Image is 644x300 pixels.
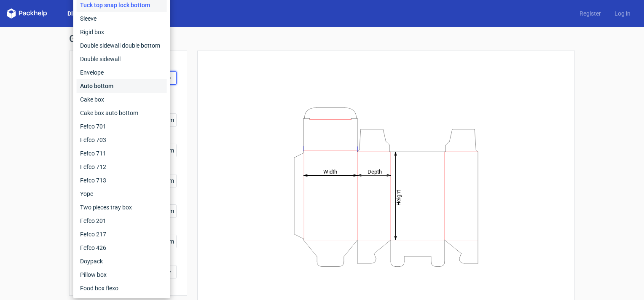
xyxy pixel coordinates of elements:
div: Fefco 711 [77,147,167,160]
tspan: Width [323,168,337,174]
div: Fefco 712 [77,160,167,174]
tspan: Depth [368,168,382,174]
div: Yope [77,187,167,201]
tspan: Height [395,190,402,205]
div: Food box flexo [77,281,167,295]
div: Fefco 217 [77,228,167,241]
div: Pillow box [77,268,167,281]
a: Log in [608,9,637,18]
div: Fefco 201 [77,214,167,228]
div: Fefco 713 [77,174,167,187]
div: Fefco 701 [77,120,167,133]
div: Fefco 703 [77,133,167,147]
div: Cake box [77,93,167,106]
a: Register [573,9,608,18]
h1: Generate new dieline [69,34,575,44]
div: Envelope [77,66,167,79]
div: Double sidewall [77,52,167,66]
div: Doypack [77,254,167,268]
div: Auto bottom [77,79,167,93]
div: Double sidewall double bottom [77,39,167,52]
div: Sleeve [77,12,167,25]
div: Cake box auto bottom [77,106,167,120]
a: Dielines [61,9,96,18]
div: Fefco 426 [77,241,167,254]
div: Two pieces tray box [77,201,167,214]
div: Rigid box [77,25,167,39]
